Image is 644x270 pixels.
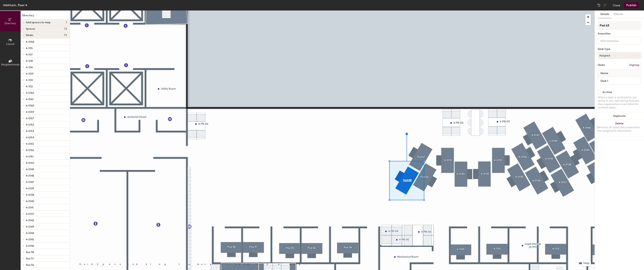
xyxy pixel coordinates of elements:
[26,98,34,101] span: 4-0161
[595,120,644,136] button: DeleteRemoves all associated reservation and assignment information
[26,123,34,126] span: 4-0152
[599,78,640,83] input: Unnamed desk
[26,21,51,24] span: Add spaces to map
[26,149,34,152] span: 4-0156
[26,212,34,216] span: 4-0137
[26,40,34,43] span: 4-0158
[26,181,34,184] span: 4-0147
[582,260,591,266] button: Help
[26,161,34,165] span: 4-0150
[26,27,35,30] span: Spaces
[26,244,34,247] span: 4-0146
[26,219,34,222] span: 4-0142
[26,47,33,50] span: 4-1115
[600,38,633,43] input: Add amenities
[26,110,34,114] span: 4-0159
[599,70,610,77] span: Name
[26,168,34,171] span: 4-0149
[613,2,620,8] button: Close
[598,32,641,35] div: Amenities
[26,232,34,235] span: 4-0144
[64,34,67,37] span: 72
[602,91,612,94] div: Archive
[26,104,34,107] span: 4-0160
[627,62,641,68] button: Ungroup
[26,251,34,254] span: Pod 38
[26,200,34,203] span: 4-0140
[26,91,34,94] span: 4-0162
[26,238,34,241] span: 4-0145
[598,96,641,109] div: When a desk is archived it's not active in any user-facing features. Your organization is not bil...
[26,257,34,260] span: Pod 37
[3,3,27,7] div: Waltham, Floor 4
[26,136,34,139] span: 4-0154
[26,130,34,133] span: 4-0153
[603,3,607,7] img: Redo
[26,142,34,145] span: 4-0155
[624,2,639,8] button: Publish
[598,64,605,67] div: Desks
[26,79,33,82] span: 4-1110
[1,63,19,66] span: Neighborhoods
[597,126,642,133] div: Removes all associated reservation and assignment information
[26,66,33,69] span: 4-1116
[26,206,34,209] span: 4-0141
[4,22,16,25] span: Directory
[26,59,33,63] span: 4-1118
[26,193,34,196] span: 4-0138
[26,53,33,56] span: 4-1117
[595,112,644,120] button: Duplicate
[26,34,33,37] span: Desks
[26,85,33,88] span: 4-1112
[26,174,34,177] span: 4-0148
[598,10,611,18] button: Details
[64,27,67,30] span: 13
[597,3,601,7] img: Undo
[66,21,67,24] span: 1
[611,10,625,18] button: Policies
[26,263,34,267] span: Pod 36
[26,225,34,228] span: 4-0143
[598,48,641,51] div: Desk Type
[26,72,34,75] span: 4-1109
[26,187,34,190] span: 4-0139
[26,117,34,120] span: 4-0157
[598,52,641,59] button: Assigned
[26,155,34,158] span: 4-0151
[6,42,15,46] span: Layout
[21,13,70,19] h1: Directory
